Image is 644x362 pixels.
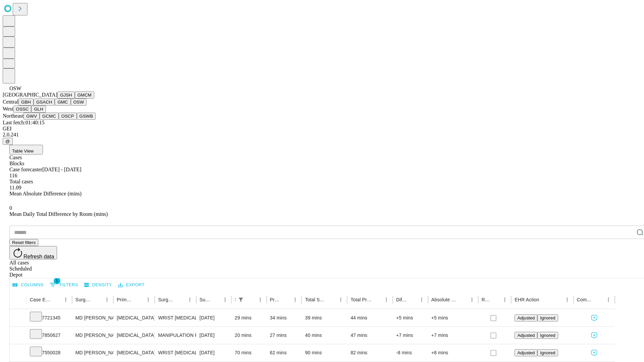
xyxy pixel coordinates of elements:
button: GSACH [34,99,55,106]
div: +8 mins [431,344,475,361]
span: Northeast [3,113,23,119]
button: Menu [500,295,509,304]
div: 82 mins [351,344,389,361]
button: GSWB [77,113,96,120]
div: Predicted In Room Duration [270,297,281,302]
button: Adjusted [515,332,537,339]
div: 2.0.241 [3,132,641,138]
span: OSW [9,85,21,91]
button: Sort [594,295,604,304]
button: Adjusted [515,314,537,321]
button: Sort [372,295,382,304]
button: Expand [13,312,23,324]
button: GMCM [75,92,94,99]
span: Adjusted [517,333,535,338]
button: GCMC [40,113,59,120]
div: -8 mins [396,344,425,361]
button: Sort [176,295,185,304]
button: Menu [185,295,195,304]
button: Menu [220,295,230,304]
button: OSCP [59,113,77,120]
div: [MEDICAL_DATA] [117,344,151,361]
button: Ignored [537,332,558,339]
button: Menu [336,295,345,304]
div: MD [PERSON_NAME] [75,344,110,361]
div: +5 mins [396,309,425,326]
div: Surgery Name [158,297,175,302]
span: West [3,106,13,112]
button: Ignored [537,349,558,356]
div: +5 mins [431,309,475,326]
div: MD [PERSON_NAME] [75,309,110,326]
div: GEI [3,126,641,132]
div: 29 mins [235,309,263,326]
div: Total Predicted Duration [351,297,372,302]
div: 34 mins [270,309,299,326]
span: Adjusted [517,315,535,320]
button: Reset filters [9,239,38,246]
div: EHR Action [515,297,539,302]
span: Ignored [540,333,555,338]
div: [DATE] [200,344,228,361]
span: 11.09 [9,185,21,190]
div: Absolute Difference [431,297,457,302]
button: GJSH [57,92,75,99]
div: 47 mins [351,327,389,344]
button: Sort [134,295,144,304]
button: OSSC [13,106,32,113]
span: Ignored [540,350,555,355]
div: [DATE] [200,327,228,344]
div: 62 mins [270,344,299,361]
button: @ [3,138,13,145]
button: GBH [18,99,34,106]
div: Total Scheduled Duration [305,297,326,302]
button: Sort [491,295,500,304]
button: Menu [144,295,153,304]
div: Difference [396,297,407,302]
button: Sort [540,295,549,304]
button: Select columns [11,280,45,290]
div: 27 mins [270,327,299,344]
button: Show filters [48,280,80,290]
button: Density [83,280,114,290]
div: 1 active filter [236,295,246,304]
div: +7 mins [396,327,425,344]
span: [GEOGRAPHIC_DATA] [3,92,57,98]
div: 7550028 [30,344,69,361]
button: Export [116,280,146,290]
button: Menu [417,295,426,304]
div: 70 mins [235,344,263,361]
div: 39 mins [305,309,344,326]
span: Mean Absolute Difference (mins) [9,191,82,196]
button: Sort [93,295,102,304]
button: GLH [31,106,46,113]
span: Central [3,99,18,105]
button: Menu [562,295,572,304]
button: Adjusted [515,349,537,356]
button: Menu [290,295,300,304]
button: Menu [61,295,70,304]
button: Sort [458,295,467,304]
div: +7 mins [431,327,475,344]
div: Resolved in EHR [482,297,490,302]
button: OSW [71,99,87,106]
span: 116 [9,173,17,178]
button: Menu [256,295,265,304]
span: Reset filters [12,240,36,245]
div: 7850627 [30,327,69,344]
div: Comments [577,297,594,302]
div: MD [PERSON_NAME] [75,327,110,344]
div: 90 mins [305,344,344,361]
span: Adjusted [517,350,535,355]
span: Refresh data [23,254,54,259]
div: Surgery Date [200,297,210,302]
div: Surgeon Name [75,297,92,302]
button: Sort [281,295,290,304]
div: 20 mins [235,327,263,344]
button: Sort [52,295,61,304]
button: Menu [382,295,391,304]
span: [DATE] - [DATE] [42,167,81,172]
div: [DATE] [200,309,228,326]
button: Expand [13,330,23,342]
span: @ [5,139,10,144]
